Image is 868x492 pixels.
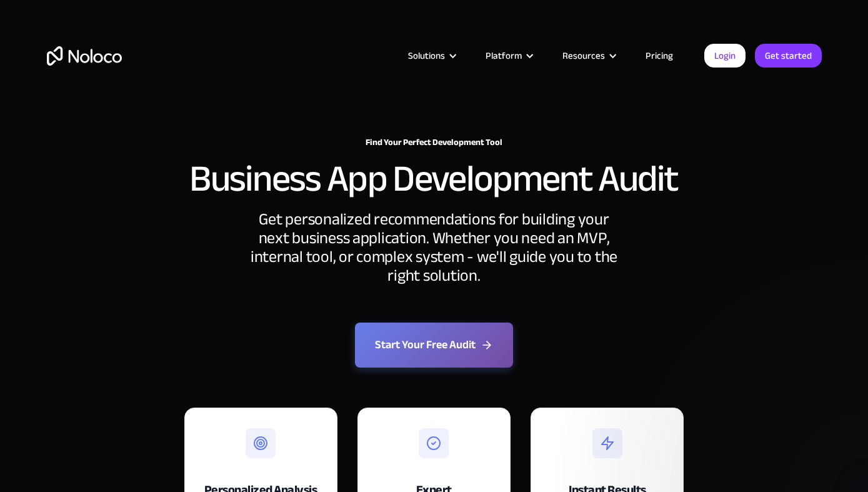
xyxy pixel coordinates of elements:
div: Get personalized recommendations for building your next business application. Whether you need an... [247,210,622,285]
a: Login [704,44,746,68]
a: Get started [755,44,822,68]
div: Solutions [392,48,470,64]
a: Pricing [630,48,689,64]
h2: Business App Development Audit [189,160,679,198]
div: Resources [562,48,605,64]
a: Start Your Free Audit [355,323,513,368]
div: Platform [486,48,522,64]
div: Solutions [408,48,445,64]
a: home [47,46,122,66]
div: Resources [547,48,630,64]
div: Platform [470,48,547,64]
strong: Find Your Perfect Development Tool [366,134,502,151]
